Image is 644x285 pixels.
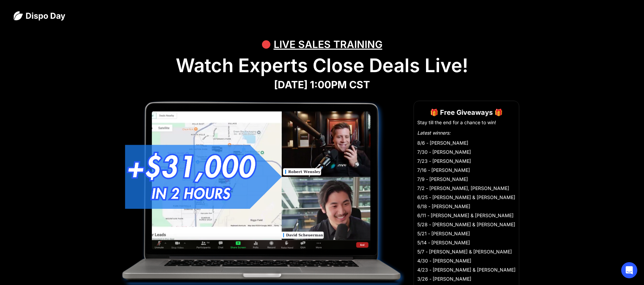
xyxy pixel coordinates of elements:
div: Open Intercom Messenger [621,262,637,278]
div: LIVE SALES TRAINING [274,34,382,54]
li: Stay till the end for a chance to win! [417,119,516,126]
em: Latest winners: [417,130,450,136]
h1: Watch Experts Close Deals Live! [13,54,631,77]
strong: 🎁 Free Giveaways 🎁 [430,108,503,116]
strong: [DATE] 1:00PM CST [274,79,370,91]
